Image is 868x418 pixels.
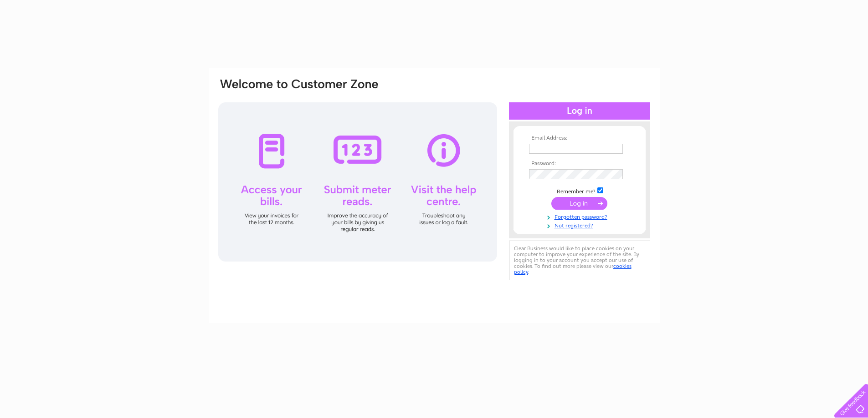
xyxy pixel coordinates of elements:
[527,186,632,195] td: Remember me?
[509,241,650,280] div: Clear Business would like to place cookies on your computer to improve your experience of the sit...
[529,212,632,221] a: Forgotten password?
[551,197,607,210] input: Submit
[514,263,632,275] a: cookies policy
[527,135,632,141] th: Email Address:
[529,221,632,229] a: Not registered?
[527,161,632,167] th: Password:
